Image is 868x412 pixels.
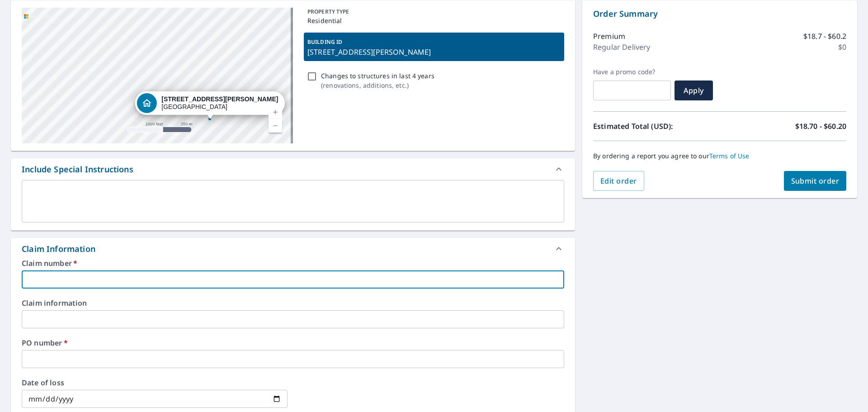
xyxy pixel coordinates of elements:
[161,95,278,111] div: [GEOGRAPHIC_DATA]
[307,38,342,46] p: BUILDING ID
[803,31,846,42] p: $18.7 - $60.2
[593,8,846,20] p: Order Summary
[791,176,840,186] span: Submit order
[11,238,575,260] div: Claim Information
[269,119,282,133] a: Current Level 15, Zoom Out
[11,158,575,180] div: Include Special Instructions
[593,171,644,191] button: Edit order
[321,71,434,81] p: Changes to structures in last 4 years
[593,121,720,132] p: Estimated Total (USD):
[22,243,95,255] div: Claim Information
[22,379,288,386] label: Date of loss
[838,42,846,52] p: $0
[795,121,846,132] p: $18.70 - $60.20
[321,81,434,90] p: ( renovations, additions, etc. )
[307,16,561,25] p: Residential
[593,152,846,160] p: By ordering a report you agree to our
[22,299,564,307] label: Claim information
[593,31,625,42] p: Premium
[600,176,637,186] span: Edit order
[784,171,847,191] button: Submit order
[161,95,278,103] strong: [STREET_ADDRESS][PERSON_NAME]
[682,85,706,95] span: Apply
[307,8,561,16] p: PROPERTY TYPE
[593,68,671,76] label: Have a promo code?
[22,163,133,175] div: Include Special Instructions
[307,47,561,57] p: [STREET_ADDRESS][PERSON_NAME]
[22,339,564,346] label: PO number
[135,91,284,119] div: Dropped pin, building 1, Residential property, 884 Mcgougan Rd Lumber Bridge, NC 28357
[269,105,282,119] a: Current Level 15, Zoom In
[593,42,650,52] p: Regular Delivery
[709,152,750,160] a: Terms of Use
[22,260,564,267] label: Claim number
[675,81,713,100] button: Apply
